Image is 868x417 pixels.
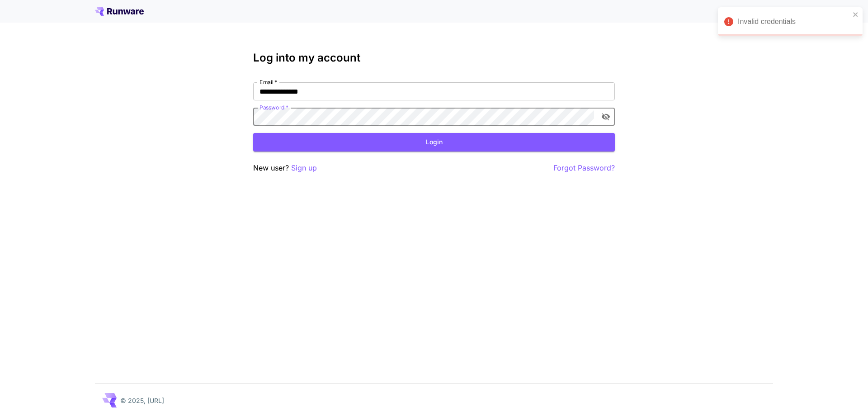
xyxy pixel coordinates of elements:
[853,11,859,18] button: close
[259,104,288,111] label: Password
[120,396,164,405] p: © 2025, [URL]
[253,162,317,174] p: New user?
[253,52,615,64] h3: Log into my account
[738,16,850,27] div: Invalid credentials
[253,133,615,152] button: Login
[553,162,615,174] button: Forgot Password?
[259,78,277,86] label: Email
[598,109,614,125] button: toggle password visibility
[291,162,317,174] button: Sign up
